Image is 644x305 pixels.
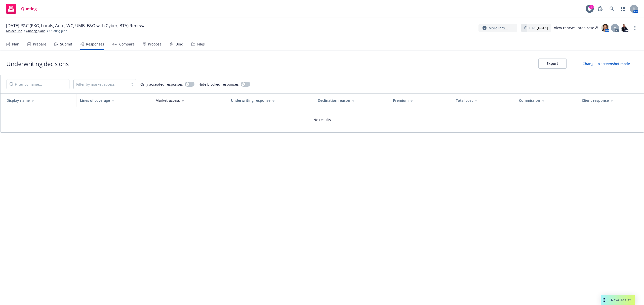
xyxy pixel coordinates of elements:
[49,29,67,33] span: Quoting plan
[456,98,511,103] div: Total cost
[595,4,605,14] a: Report a Bug
[632,25,638,31] a: more
[21,7,37,11] span: Quoting
[554,24,598,32] div: View renewal prep case
[601,295,635,305] button: Nova Assist
[140,82,183,87] span: Only accepted responses
[318,98,385,103] div: Declination reason
[80,98,147,103] div: Lines of coverage
[489,25,508,31] span: More info...
[589,5,594,9] div: 2
[119,42,135,46] div: Compare
[607,4,617,14] a: Search
[611,298,631,302] span: Nova Assist
[519,98,574,103] div: Commission
[4,2,39,16] a: Quoting
[33,42,46,46] div: Prepare
[60,42,72,46] div: Submit
[538,59,567,69] button: Export
[614,25,616,31] span: Y
[7,98,72,103] div: Display name
[583,61,630,66] div: Change to screenshot mode
[198,82,239,87] span: Hide blocked responses
[155,98,223,103] div: Market access
[6,29,22,33] a: Moloco, Inc
[313,117,331,122] span: No results
[6,60,68,68] h1: Underwriting decisions
[554,24,598,32] a: View renewal prep case
[26,29,45,33] a: Quoting plans
[478,24,517,32] button: More info...
[620,24,628,32] img: photo
[582,98,640,103] div: Client response
[575,59,638,69] button: Change to screenshot mode
[393,98,448,103] div: Premium
[86,42,104,46] div: Responses
[231,98,310,103] div: Underwriting response
[148,42,162,46] div: Propose
[197,42,205,46] div: Files
[176,42,183,46] div: Bind
[601,295,607,305] div: Drag to move
[618,4,628,14] a: Switch app
[7,79,69,89] input: Filter by name...
[601,24,609,32] img: photo
[537,25,548,30] strong: [DATE]
[529,25,548,30] span: ETA :
[12,42,19,46] div: Plan
[6,23,146,29] span: [DATE] P&C (PKG, Locals, Auto, WC, UMB, E&O with Cyber, BTA) Renewal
